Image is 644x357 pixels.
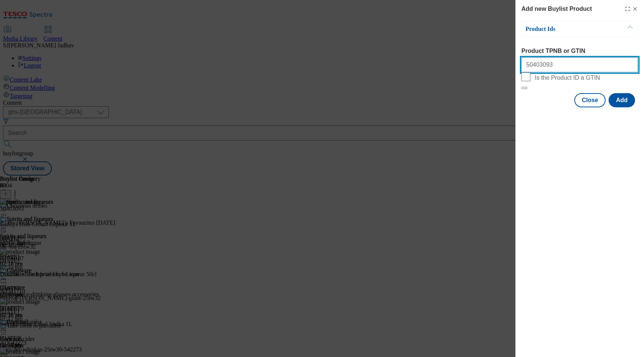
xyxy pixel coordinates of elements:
input: Enter 1 or 20 space separated Product TPNB or GTIN [521,57,638,72]
h4: Add new Buylist Product [521,4,592,13]
span: Is the Product ID a GTIN [535,75,600,81]
button: Close [574,93,606,107]
p: Product Ids [525,25,604,33]
label: Product TPNB or GTIN [521,48,638,54]
button: Add [609,93,635,107]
